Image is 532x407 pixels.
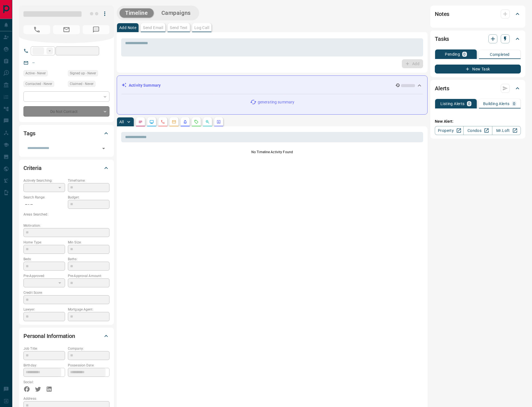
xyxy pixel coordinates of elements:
[194,120,199,124] svg: Requests
[23,380,65,385] p: Social:
[468,102,470,106] p: 0
[23,257,65,262] p: Beds:
[119,120,124,124] p: All
[68,273,109,278] p: Pre-Approval Amount:
[70,70,96,76] span: Signed up - Never
[161,120,165,124] svg: Calls
[435,34,449,43] h2: Tasks
[23,363,65,368] p: Birthday:
[23,127,109,140] div: Tags
[23,396,109,401] p: Address:
[32,60,35,65] a: --
[53,25,80,34] span: No Email
[435,82,521,95] div: Alerts
[23,273,65,278] p: Pre-Approved:
[121,150,423,155] p: No Timeline Activity Found
[435,126,464,135] a: Property
[23,129,35,138] h2: Tags
[23,161,109,175] div: Criteria
[100,145,108,152] button: Open
[435,7,521,21] div: Notes
[68,195,109,200] p: Budget:
[68,307,109,312] p: Mortgage Agent:
[68,178,109,183] p: Timeframe:
[68,240,109,245] p: Min Size:
[435,10,449,18] h2: Notes
[435,119,521,124] p: New Alert:
[435,84,449,93] h2: Alerts
[435,32,521,46] div: Tasks
[70,81,94,87] span: Claimed - Never
[23,195,65,200] p: Search Range:
[23,212,109,217] p: Areas Searched:
[68,363,109,368] p: Possession Date:
[23,346,65,351] p: Job Title:
[435,65,521,74] button: New Task
[23,307,65,312] p: Lawyer:
[25,70,46,76] span: Active - Never
[23,290,109,295] p: Credit Score:
[68,346,109,351] p: Company:
[490,53,510,56] p: Completed
[129,82,161,88] p: Activity Summary
[23,106,109,117] div: Do Not Contact
[23,329,109,343] div: Personal Information
[440,102,465,106] p: Listing Alerts
[172,120,176,124] svg: Emails
[513,102,515,106] p: 0
[258,99,294,105] p: generating summary
[23,164,42,172] h2: Criteria
[483,102,510,106] p: Building Alerts
[156,8,196,18] button: Campaigns
[149,120,154,124] svg: Lead Browsing Activity
[121,80,423,91] div: Activity Summary
[492,126,521,135] a: Mr.Loft
[463,52,466,56] p: 0
[23,332,75,340] h2: Personal Information
[216,120,221,124] svg: Agent Actions
[23,25,50,34] span: No Number
[138,120,143,124] svg: Notes
[445,52,460,56] p: Pending
[23,240,65,245] p: Home Type:
[183,120,187,124] svg: Listing Alerts
[23,223,109,228] p: Motivation:
[83,25,109,34] span: No Number
[463,126,492,135] a: Condos
[68,257,109,262] p: Baths:
[119,26,136,30] p: Add Note
[120,8,154,18] button: Timeline
[23,200,65,209] p: -- - --
[23,178,65,183] p: Actively Searching:
[25,81,52,87] span: Contacted - Never
[205,120,210,124] svg: Opportunities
